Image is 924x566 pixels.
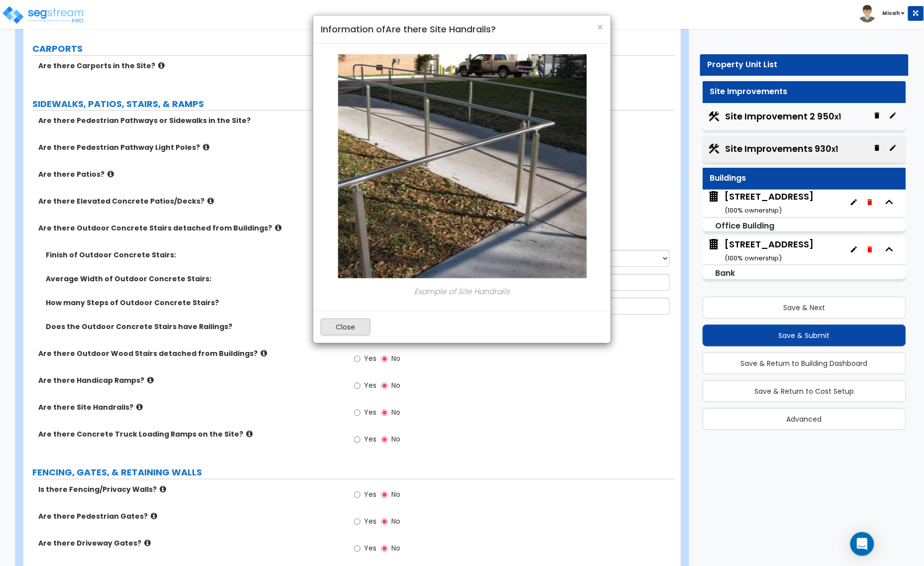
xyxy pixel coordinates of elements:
button: Close [597,22,603,32]
img: 15.JPG [336,51,589,280]
i: Example of Site Handrails [414,286,510,297]
button: Close [321,319,370,336]
h4: Information of Are there Site Handrails? [321,23,603,36]
div: Open Intercom Messenger [850,532,874,556]
span: × [597,20,603,34]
